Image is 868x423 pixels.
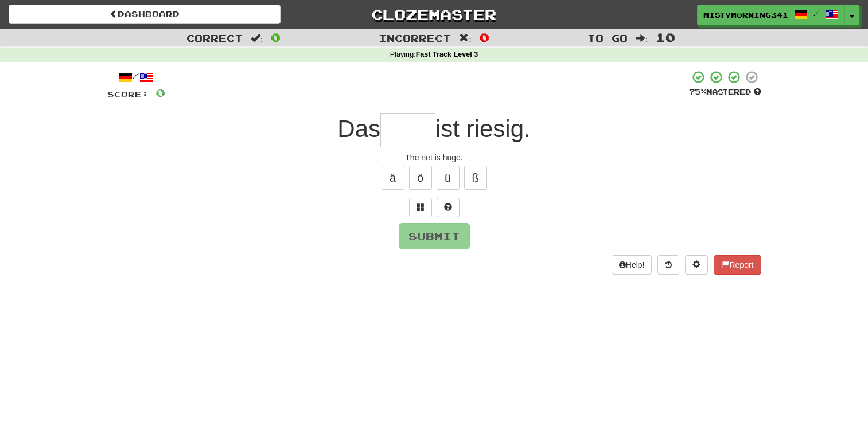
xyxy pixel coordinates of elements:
div: The net is huge. [107,152,761,163]
span: : [459,33,472,43]
button: Round history (alt+y) [657,255,679,275]
span: Score: [107,89,149,99]
span: 75 % [689,87,706,96]
a: Clozemaster [298,5,570,25]
strong: Fast Track Level 3 [416,50,478,58]
div: / [107,70,165,84]
span: 10 [656,30,675,44]
span: : [251,33,263,43]
span: ist riesig. [435,115,531,142]
span: 0 [271,30,281,44]
div: Mastered [689,87,761,97]
span: : [636,33,648,43]
span: To go [587,32,628,44]
a: MistyMorning3416 / [697,5,845,25]
span: Incorrect [379,32,451,44]
button: Switch sentence to multiple choice alt+p [409,198,432,217]
button: ä [382,166,404,190]
span: / [813,9,819,17]
span: 0 [480,30,489,44]
button: Submit [399,223,470,249]
a: Dashboard [9,5,281,24]
button: Report [714,255,761,275]
span: MistyMorning3416 [703,10,788,20]
span: 0 [155,85,165,100]
button: Single letter hint - you only get 1 per sentence and score half the points! alt+h [437,198,460,217]
span: Das [337,115,380,142]
span: Correct [186,32,243,44]
button: ß [464,166,487,190]
button: ü [437,166,460,190]
button: ö [409,166,432,190]
button: Help! [612,255,652,275]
